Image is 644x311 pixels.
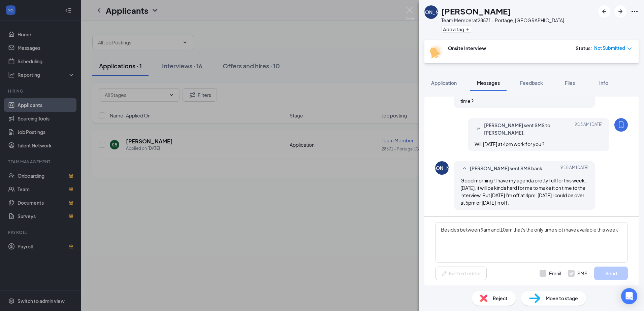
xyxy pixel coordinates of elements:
svg: ArrowRight [616,7,624,15]
button: ArrowLeftNew [598,5,610,18]
span: Not Submitted [594,45,625,51]
span: Files [565,80,575,86]
div: [PERSON_NAME] [422,165,461,171]
svg: SmallChevronUp [475,125,483,133]
button: Send [594,267,628,280]
span: [DATE] 9:13 AM [575,122,603,136]
span: Feedback [520,80,543,86]
button: PlusAdd a tag [441,26,471,33]
button: ArrowRight [614,5,626,18]
svg: Pen [441,270,448,277]
textarea: Besides between 9am and 10am that's the only time slot i have available this week [435,222,628,263]
span: [PERSON_NAME] sent SMS to [PERSON_NAME]. [484,122,572,136]
h1: [PERSON_NAME] [441,5,511,17]
span: Will [DATE] at 4pm work for you ? [475,141,544,147]
span: Move to stage [546,295,578,302]
svg: Plus [465,27,470,31]
svg: MobileSms [617,121,625,129]
span: Good morning ! I have my agenda pretty full for this week. [DATE], it will be kinda hard for me t... [460,177,586,206]
span: Info [599,80,608,86]
svg: SmallChevronUp [460,165,469,173]
span: [DATE] 9:18 AM [560,165,588,173]
svg: ArrowLeftNew [600,7,608,15]
span: down [627,46,632,51]
span: Messages [477,80,500,86]
span: Application [431,80,457,86]
span: [PERSON_NAME] sent SMS back. [470,165,544,173]
div: Status : [576,45,592,51]
b: Onsite Interview [448,45,486,51]
div: [PERSON_NAME] [412,9,451,15]
span: Reject [493,295,508,302]
svg: Ellipses [631,7,639,15]
button: Full text editorPen [435,267,487,280]
div: Open Intercom Messenger [621,288,637,304]
div: Team Member at 28571 - Portage, [GEOGRAPHIC_DATA] [441,17,564,24]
